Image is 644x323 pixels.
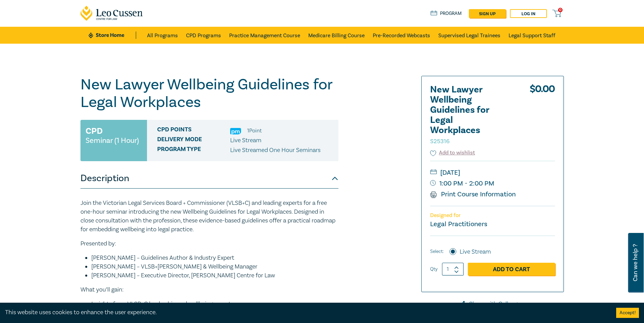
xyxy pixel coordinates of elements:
[230,128,241,134] img: Practice Management & Business Skills
[80,76,338,111] h1: New Lawyer Wellbeing Guidelines for Legal Workplaces
[530,85,555,149] div: $ 0.00
[186,27,221,44] a: CPD Programs
[438,27,500,44] a: Supervised Legal Trainees
[616,308,639,318] button: Accept cookies
[229,27,300,44] a: Practice Management Course
[430,167,555,178] small: [DATE]
[430,212,555,219] p: Designed for
[430,265,438,273] label: Qty
[157,136,230,145] span: Delivery Mode
[147,27,178,44] a: All Programs
[89,31,136,39] a: Store Home
[86,125,103,137] h3: CPD
[558,8,563,12] span: 0
[80,199,338,234] p: Join the Victorian Legal Services Board + Commissioner (VLSB+C) and leading experts for a free on...
[373,27,430,44] a: Pre-Recorded Webcasts
[230,146,320,155] p: Live Streamed One Hour Seminars
[80,239,338,248] p: Presented by:
[460,247,491,256] label: Live Stream
[430,10,462,17] a: Program
[247,126,262,135] li: 1 Point
[91,271,338,280] li: [PERSON_NAME] – Executive Director, [PERSON_NAME] Centre for Law
[421,300,564,308] a: Share with Colleagues
[430,137,449,145] small: S25316
[442,263,464,276] input: 1
[430,85,505,146] h2: New Lawyer Wellbeing Guidelines for Legal Workplaces
[91,254,338,262] li: [PERSON_NAME] – Guidelines Author & Industry Expert
[509,27,555,44] a: Legal Support Staff
[80,168,338,189] button: Description
[308,27,365,44] a: Medicare Billing Course
[632,237,639,288] span: Can we help ?
[86,137,139,144] small: Seminar (1 Hour)
[230,136,261,144] span: Live Stream
[5,308,606,317] div: This website uses cookies to enhance the user experience.
[80,285,338,294] p: What you’ll gain:
[469,9,506,18] a: sign up
[91,262,338,271] li: [PERSON_NAME] – VLSB+[PERSON_NAME] & Wellbeing Manager
[430,149,475,157] button: Add to wishlist
[468,263,555,276] a: Add to Cart
[430,248,444,255] span: Select:
[430,178,555,189] small: 1:00 PM - 2:00 PM
[91,300,338,308] li: Insights from VLSB+C leadership and wellbeing experts
[510,9,547,18] a: Log in
[157,126,230,135] span: CPD Points
[157,146,230,155] span: Program type
[430,220,487,229] small: Legal Practitioners
[430,190,516,199] a: Print Course Information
